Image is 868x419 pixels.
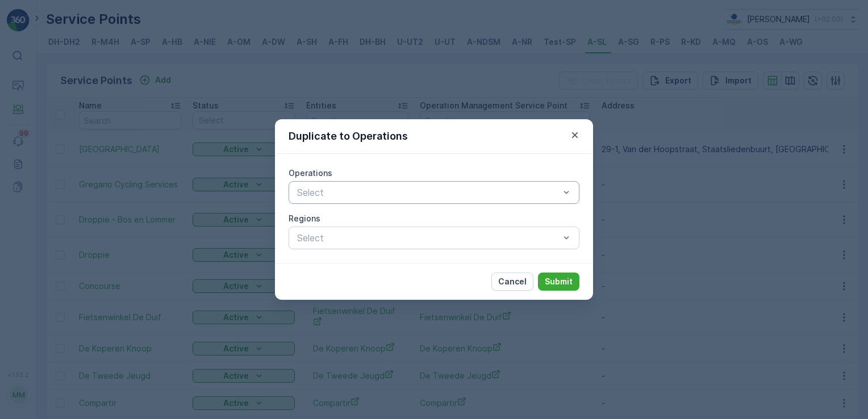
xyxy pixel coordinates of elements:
label: Regions [289,213,320,223]
button: Cancel [491,273,533,291]
button: Submit [538,273,579,291]
p: Submit [545,276,573,287]
p: Duplicate to Operations [289,128,408,144]
p: Select [297,231,560,245]
p: Cancel [498,276,527,287]
p: Select [297,186,560,199]
label: Operations [289,168,332,178]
